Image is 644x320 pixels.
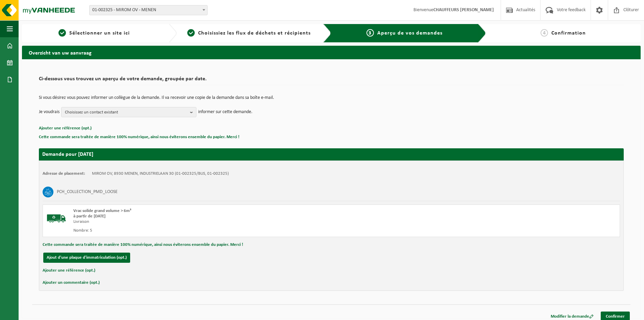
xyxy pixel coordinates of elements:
[57,187,118,197] h3: PCH_COLLECTION_PMD_LOOSE
[377,30,443,36] span: Aperçu de vos demandes
[61,107,196,117] button: Choisissez un contact existant
[433,7,494,13] strong: CHAUFFEURS [PERSON_NAME]
[73,209,131,213] span: Vrac solide grand volume > 6m³
[58,29,66,37] span: 1
[22,46,641,59] h2: Overzicht van uw aanvraag
[65,107,187,118] span: Choisissez un contact existant
[43,266,95,275] button: Ajouter une référence (opt.)
[39,124,92,133] button: Ajouter une référence (opt.)
[541,29,548,37] span: 4
[25,29,163,37] a: 1Sélectionner un site ici
[39,133,239,142] button: Cette commande sera traitée de manière 100% numérique, ainsi nous éviterons ensemble du papier. M...
[46,208,67,229] img: BL-SO-LV.png
[198,30,311,36] span: Choisissiez les flux de déchets et récipients
[39,95,624,100] p: Si vous désirez vous pouvez informer un collègue de la demande. Il va recevoir une copie de la de...
[39,107,59,117] p: Je voudrais
[92,171,229,176] td: MIROM OV, 8930 MENEN, INDUSTRIELAAN 30 (01-002325/BUS, 01-002325)
[73,219,358,225] div: Livraison
[90,5,207,15] span: 01-002325 - MIROM OV - MENEN
[89,5,208,15] span: 01-002325 - MIROM OV - MENEN
[187,29,195,37] span: 2
[180,29,318,37] a: 2Choisissiez les flux de déchets et récipients
[198,107,253,117] p: informer sur cette demande.
[73,214,105,218] strong: à partir de [DATE]
[43,278,100,287] button: Ajouter un commentaire (opt.)
[73,228,358,233] div: Nombre: 5
[551,30,586,36] span: Confirmation
[39,76,624,85] h2: Ci-dessous vous trouvez un aperçu de votre demande, groupée par date.
[366,29,374,37] span: 3
[43,240,243,249] button: Cette commande sera traitée de manière 100% numérique, ainsi nous éviterons ensemble du papier. M...
[43,253,130,263] button: Ajout d'une plaque d'immatriculation (opt.)
[42,152,93,157] strong: Demande pour [DATE]
[43,171,85,176] strong: Adresse de placement:
[69,30,130,36] span: Sélectionner un site ici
